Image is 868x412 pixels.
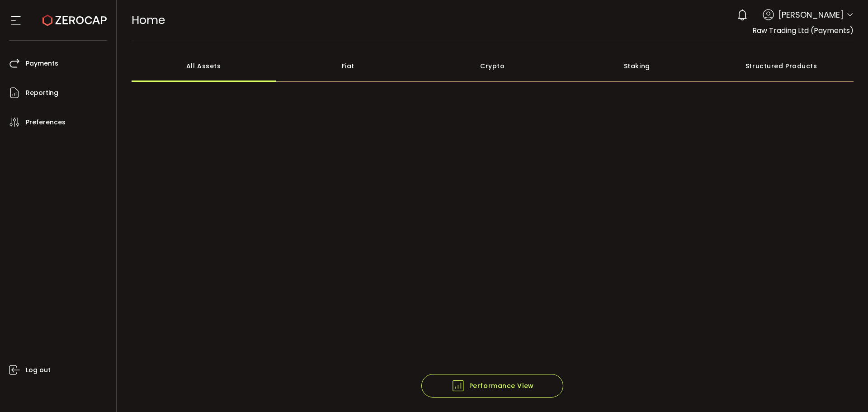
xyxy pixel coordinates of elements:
button: Performance View [421,374,563,398]
span: Reporting [26,86,58,99]
span: Home [132,12,165,28]
div: All Assets [132,50,276,82]
div: Crypto [420,50,565,82]
span: Log out [26,364,51,377]
span: Payments [26,57,58,70]
span: Raw Trading Ltd (Payments) [752,25,854,36]
div: Structured Products [709,50,854,82]
span: Performance View [451,379,534,393]
div: Fiat [276,50,420,82]
span: [PERSON_NAME] [778,9,844,21]
div: Staking [565,50,709,82]
iframe: Chat Widget [823,369,868,412]
span: Preferences [26,116,66,129]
